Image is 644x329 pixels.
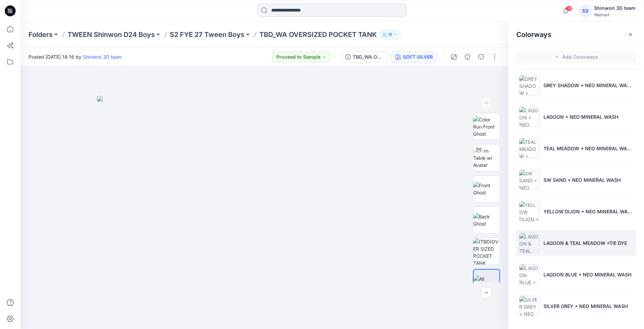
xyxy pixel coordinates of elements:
[462,52,473,62] button: Details
[516,31,551,39] h2: Colorways
[519,75,539,95] img: GREY SHADOW + NEO MINERAL WASH
[97,96,437,329] img: eyJhbGciOiJIUzI1NiIsImtpZCI6IjAiLCJzbHQiOiJzZXMiLCJ0eXAiOiJKV1QifQ.eyJkYXRhIjp7InR5cGUiOiJzdG9yYW...
[170,30,244,39] a: S2 FYE 27 Tween Boys
[579,5,591,17] div: S3
[594,12,636,17] div: Walmart
[473,182,500,196] img: Front Ghost
[474,275,499,290] img: All colorways
[544,303,628,310] p: SILVER GREY + NEO MINERAL WASH
[353,53,384,61] div: TBD_WA OVERSIZED POCKET TANK
[519,170,539,190] img: SW SAND + NEO MINERAL WASH
[519,296,539,316] img: SILVER GREY + NEO MINERAL WASH
[544,176,621,183] p: SW SAND + NEO MINERAL WASH
[259,30,377,39] p: TBD_WA OVERSIZED POCKET TANK
[519,107,539,127] img: LAGOON + NEO MINERAL WASH
[544,271,631,278] p: LAGOON BLUE + NEO MINERAL WASH
[473,116,500,137] img: Color Run Front Ghost
[473,213,500,227] img: Back Ghost
[341,52,388,62] button: TBD_WA OVERSIZED POCKET TANK
[519,201,539,221] img: YELLOW DIJON + NEO MINERAL WASH
[29,53,122,60] span: Posted [DATE] 18:16 by
[83,54,122,60] a: Shinwon 3D team
[391,52,437,62] button: SOFT SILVER
[388,31,392,38] p: 15
[29,30,53,39] a: Folders
[380,30,401,39] button: 15
[594,4,636,12] div: Shinwon 3D team
[544,113,618,120] p: LAGOON + NEO MINERAL WASH
[519,264,539,285] img: LAGOON BLUE + NEO MINERAL WASH
[519,233,539,253] img: LAGOON & TEAL MEADOW +TIE DYE
[544,239,627,247] p: LAGOON & TEAL MEADOW +TIE DYE
[68,30,155,39] a: TWEEN Shinwon D24 Boys
[473,147,500,169] img: Turn Table w/ Avatar
[565,6,573,11] span: 36
[544,208,633,215] p: YELLOW DIJON + NEO MINERAL WASH
[473,238,500,265] img: (TBD)OVER SIZED POCKET TANK
[544,82,633,89] p: GREY SHADOW + NEO MINERAL WASH
[519,138,539,158] img: TEAL MEADOW + NEO MINERAL WASH
[403,53,433,61] div: SOFT SILVER
[544,145,633,152] p: TEAL MEADOW + NEO MINERAL WASH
